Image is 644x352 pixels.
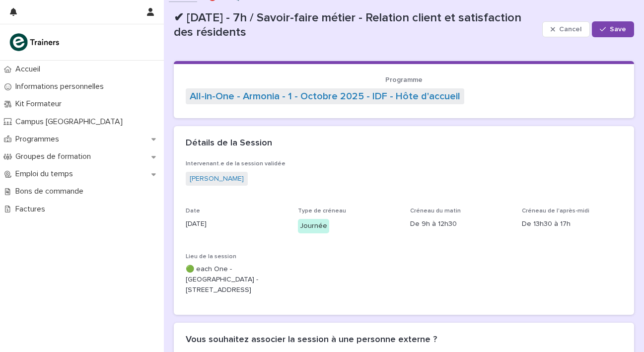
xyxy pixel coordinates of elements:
span: Créneau du matin [410,208,461,214]
span: Intervenant.e de la session validée [186,161,286,167]
h2: Vous souhaitez associer la session à une personne externe ? [186,335,437,346]
span: Programme [385,76,423,83]
span: Save [610,26,626,33]
span: Date [186,208,200,214]
a: All-in-One - Armonia - 1 - Octobre 2025 - IDF - Hôte d'accueil [190,90,460,102]
p: Bons de commande [11,187,91,196]
p: [DATE] [186,219,286,229]
p: Groupes de formation [11,152,99,161]
a: [PERSON_NAME] [190,174,244,184]
img: K0CqGN7SDeD6s4JG8KQk [8,32,63,52]
div: Journée [298,219,329,233]
p: Programmes [11,135,67,144]
span: Créneau de l'après-midi [522,208,589,214]
p: Accueil [11,65,48,74]
span: Lieu de la session [186,254,236,260]
p: Informations personnelles [11,82,112,91]
p: ✔ [DATE] - 7h / Savoir-faire métier - Relation client et satisfaction des résidents [174,11,538,40]
span: Type de créneau [298,208,346,214]
p: De 9h à 12h30 [410,219,510,229]
button: Save [592,21,634,37]
p: Campus [GEOGRAPHIC_DATA] [11,117,131,127]
p: Kit Formateur [11,99,70,109]
p: De 13h30 à 17h [522,219,622,229]
p: Emploi du temps [11,169,81,179]
p: 🟢 each One - [GEOGRAPHIC_DATA] - [STREET_ADDRESS] [186,264,286,295]
p: Factures [11,205,53,214]
button: Cancel [542,21,590,37]
span: Cancel [559,26,581,33]
h2: Détails de la Session [186,138,272,149]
